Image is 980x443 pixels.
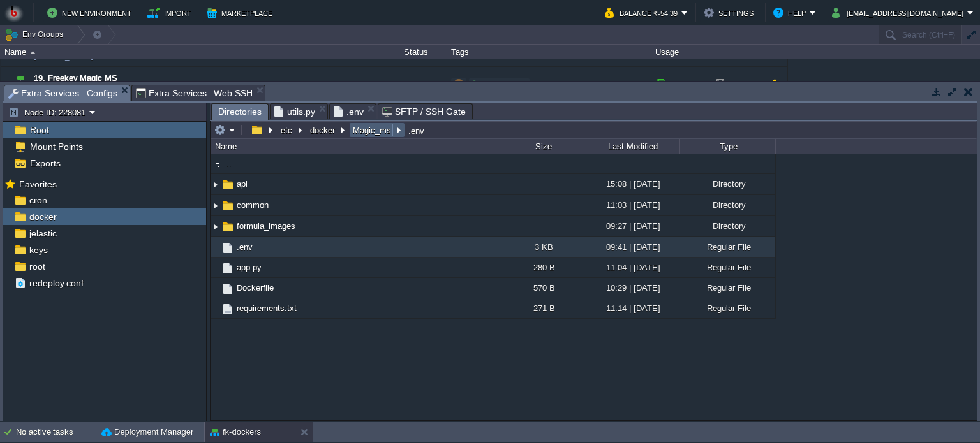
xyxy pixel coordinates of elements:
div: Directory [679,174,775,194]
button: Help [773,5,810,20]
span: utils.py [274,104,315,119]
img: AMDAwAAAACH5BAEAAAAALAAAAAABAAEAAAICRAEAOw== [211,258,221,277]
div: No active tasks [16,422,96,442]
span: .env [334,104,364,119]
a: api [235,178,249,189]
div: 11:03 | [DATE] [584,195,679,215]
a: docker [27,211,59,222]
a: requirements.txt [235,303,299,314]
button: Magic_ms [351,124,394,136]
img: AMDAwAAAACH5BAEAAAAALAAAAAABAAEAAAICRAEAOw== [30,51,36,54]
button: [EMAIL_ADDRESS][DOMAIN_NAME] [832,5,967,20]
div: Regular File [679,237,775,257]
button: Deployment Manager [101,426,193,439]
button: fk-dockers [210,426,261,439]
a: cron [27,194,49,206]
a: redeploy.conf [27,277,85,289]
a: Favorites [17,179,59,189]
img: AMDAwAAAACH5BAEAAAAALAAAAAABAAEAAAICRAEAOw== [221,282,235,296]
li: /etc/docker/Magic_ms/api/auto_tag/utils.py [270,103,328,119]
img: AMDAwAAAACH5BAEAAAAALAAAAAABAAEAAAICRAEAOw== [211,278,221,298]
div: 271 B [501,298,584,318]
img: AMDAwAAAACH5BAEAAAAALAAAAAABAAEAAAICRAEAOw== [211,217,221,236]
div: Last Modified [585,139,679,154]
div: 11:14 | [DATE] [584,298,679,318]
button: Balance ₹-54.39 [605,5,681,20]
div: shiningstaramit [469,78,530,90]
a: common [235,200,271,210]
button: Env Groups [4,25,68,43]
button: etc [279,124,295,136]
img: AMDAwAAAACH5BAEAAAAALAAAAAABAAEAAAICRAEAOw== [221,199,235,213]
div: 3 KB [501,237,584,257]
img: AMDAwAAAACH5BAEAAAAALAAAAAABAAEAAAICRAEAOw== [221,178,235,192]
div: 15:08 | [DATE] [584,174,679,194]
input: Click to enter the path [211,121,977,139]
span: app.py [235,262,264,273]
a: formula_images [235,221,297,231]
span: Favorites [17,178,59,190]
button: New Environment [47,5,135,20]
div: 11 / 50 [672,67,697,101]
a: Dockerfile [235,282,276,293]
span: Extra Services : Configs [8,85,117,101]
div: Regular File [679,278,775,298]
button: Import [147,5,195,20]
div: 11:04 | [DATE] [584,258,679,277]
a: root [27,261,47,272]
div: Regular File [679,258,775,277]
div: Directory [679,216,775,236]
span: Extra Services : Web SSH [136,85,253,101]
div: 09:41 | [DATE] [584,237,679,257]
a: Mount Points [27,141,85,152]
img: AMDAwAAAACH5BAEAAAAALAAAAAABAAEAAAICRAEAOw== [1,67,11,101]
img: AMDAwAAAACH5BAEAAAAALAAAAAABAAEAAAICRAEAOw== [11,67,29,101]
div: Usage [652,45,787,59]
div: Directory [679,195,775,215]
img: AMDAwAAAACH5BAEAAAAALAAAAAABAAEAAAICRAEAOw== [221,241,235,255]
div: Name [1,45,383,59]
a: .env [235,242,255,252]
img: AMDAwAAAACH5BAEAAAAALAAAAAABAAEAAAICRAEAOw== [211,175,221,194]
img: AMDAwAAAACH5BAEAAAAALAAAAAABAAEAAAICRAEAOw== [211,157,225,171]
div: 570 B [501,278,584,298]
a: .. [225,158,234,169]
li: /etc/docker/Magic_ms/.env [329,103,376,119]
span: Directories [218,104,262,120]
img: AMDAwAAAACH5BAEAAAAALAAAAAABAAEAAAICRAEAOw== [221,220,235,234]
button: Marketplace [207,5,276,20]
div: Name [212,139,501,154]
span: SFTP / SSH Gate [382,104,466,119]
a: Root [27,124,51,136]
img: AMDAwAAAACH5BAEAAAAALAAAAAABAAEAAAICRAEAOw== [221,261,235,275]
div: Running [383,67,447,101]
div: Regular File [679,298,775,318]
button: Node ID: 228081 [8,106,89,118]
div: 280 B [501,258,584,277]
img: AMDAwAAAACH5BAEAAAAALAAAAAABAAEAAAICRAEAOw== [211,196,221,215]
img: AMDAwAAAACH5BAEAAAAALAAAAAABAAEAAAICRAEAOw== [221,302,235,316]
div: Type [681,139,775,154]
a: 19. Freekey Magic MS [34,72,117,85]
img: Bitss Techniques [4,3,24,22]
span: keys [27,244,50,256]
a: Exports [27,157,63,169]
a: jelastic [27,228,59,239]
div: 09:27 | [DATE] [584,216,679,236]
div: 21% [716,67,758,101]
button: Settings [704,5,757,20]
div: Size [502,139,584,154]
